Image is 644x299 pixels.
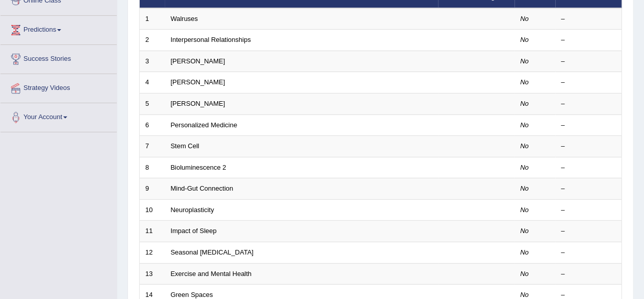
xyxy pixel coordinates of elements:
td: 12 [140,242,165,263]
td: 6 [140,114,165,136]
em: No [521,142,529,150]
div: – [561,226,616,236]
em: No [521,164,529,171]
em: No [521,15,529,22]
a: Walruses [171,15,198,22]
a: Bioluminescence 2 [171,164,226,171]
td: 13 [140,263,165,285]
em: No [521,78,529,86]
a: Your Account [1,103,117,129]
div: – [561,163,616,173]
em: No [521,227,529,235]
div: – [561,142,616,151]
div: – [561,184,616,194]
a: Stem Cell [171,142,199,150]
div: – [561,14,616,24]
a: Mind-Gut Connection [171,185,234,192]
div: – [561,248,616,258]
div: – [561,121,616,130]
em: No [521,270,529,278]
div: – [561,57,616,66]
td: 2 [140,30,165,51]
a: Neuroplasticity [171,206,214,214]
a: [PERSON_NAME] [171,100,225,107]
div: – [561,35,616,45]
td: 3 [140,51,165,72]
td: 10 [140,199,165,221]
a: [PERSON_NAME] [171,78,225,86]
a: Exercise and Mental Health [171,270,252,278]
em: No [521,248,529,256]
div: – [561,78,616,87]
a: Personalized Medicine [171,121,238,129]
td: 11 [140,221,165,242]
td: 8 [140,157,165,178]
td: 7 [140,136,165,157]
em: No [521,206,529,214]
div: – [561,99,616,109]
a: Green Spaces [171,291,213,298]
a: [PERSON_NAME] [171,57,225,65]
a: Success Stories [1,45,117,71]
td: 9 [140,178,165,200]
td: 1 [140,8,165,30]
em: No [521,57,529,65]
td: 4 [140,72,165,94]
a: Seasonal [MEDICAL_DATA] [171,248,254,256]
td: 5 [140,94,165,115]
div: – [561,205,616,215]
a: Interpersonal Relationships [171,36,251,43]
em: No [521,185,529,192]
a: Impact of Sleep [171,227,217,235]
em: No [521,36,529,43]
a: Predictions [1,16,117,41]
em: No [521,291,529,298]
em: No [521,100,529,107]
div: – [561,269,616,279]
em: No [521,121,529,129]
a: Strategy Videos [1,74,117,100]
